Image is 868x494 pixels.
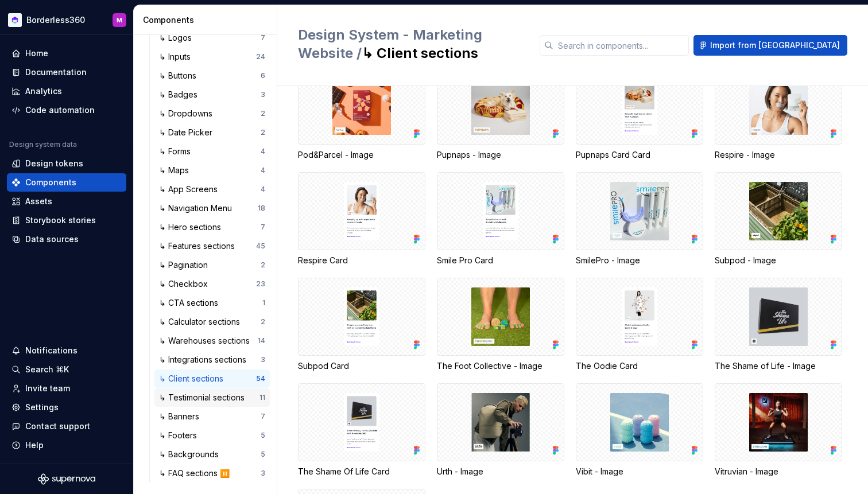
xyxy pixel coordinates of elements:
a: ↳ FAQ sections ⏸️3 [154,464,270,483]
div: Vibit - Image [576,383,703,477]
div: ↳ Buttons [159,70,201,81]
div: Design system data [9,140,77,149]
div: Data sources [25,234,79,245]
div: Pod&Parcel - Image [298,67,425,161]
div: Subpod Card [298,278,425,372]
a: ↳ Backgrounds5 [154,445,270,464]
div: Urth - Image [437,383,564,477]
div: ↳ Warehouses sections [159,335,254,347]
div: ↳ Banners [159,411,204,422]
div: 54 [256,374,265,383]
div: Vitruvian - Image [715,383,842,477]
a: ↳ Inputs24 [154,48,270,66]
a: ↳ Features sections45 [154,237,270,255]
div: ↳ Footers [159,430,201,441]
div: Search ⌘K [25,364,69,375]
a: ↳ Maps4 [154,161,270,180]
div: 3 [261,469,265,478]
div: ↳ App Screens [159,184,222,195]
div: 3 [261,90,265,99]
div: Smile Pro Card [437,255,564,266]
div: 7 [261,412,265,421]
div: Vitruvian - Image [715,466,842,477]
div: 2 [261,109,265,118]
div: Components [143,14,272,26]
div: ↳ Maps [159,165,193,176]
div: ↳ Forms [159,146,195,157]
button: Borderless360M [2,7,131,32]
a: ↳ Calculator sections2 [154,313,270,331]
div: ↳ Hero sections [159,221,226,233]
div: ↳ FAQ sections ⏸️ [159,468,234,479]
a: ↳ Warehouses sections14 [154,332,270,350]
a: ↳ Integrations sections3 [154,351,270,369]
div: Pupnaps - Image [437,67,564,161]
div: 1 [262,298,265,308]
div: The Shame Of Life Card [298,383,425,477]
div: Help [25,439,44,451]
div: Assets [25,196,52,207]
div: 45 [256,242,265,251]
div: ↳ Logos [159,32,196,44]
div: Invite team [25,383,70,394]
button: Help [7,436,126,454]
img: c6184690-d68d-44f3-bd3d-6b95d693eb49.png [8,13,22,27]
div: SmilePro - Image [576,172,703,266]
a: ↳ Hero sections7 [154,218,270,236]
div: 14 [258,336,265,345]
a: ↳ Logos7 [154,29,270,47]
a: Home [7,44,126,63]
button: Search ⌘K [7,360,126,379]
div: ↳ Client sections [159,373,228,384]
a: Code automation [7,101,126,119]
div: 2 [261,260,265,270]
div: Analytics [25,85,62,97]
div: Respire - Image [715,149,842,161]
a: Data sources [7,230,126,248]
div: ↳ Calculator sections [159,316,245,328]
div: Respire Card [298,255,425,266]
a: Settings [7,398,126,417]
div: 6 [261,71,265,80]
a: Documentation [7,63,126,81]
div: ↳ Backgrounds [159,449,223,460]
div: ↳ Features sections [159,240,239,252]
a: ↳ Checkbox23 [154,275,270,293]
div: Pupnaps Card Card [576,149,703,161]
div: The Shame of Life - Image [715,278,842,372]
a: Analytics [7,82,126,100]
button: Notifications [7,341,126,360]
div: SmilePro - Image [576,255,703,266]
a: Storybook stories [7,211,126,230]
a: Design tokens [7,154,126,173]
div: 18 [258,204,265,213]
div: 5 [261,431,265,440]
div: Smile Pro Card [437,172,564,266]
span: Import from [GEOGRAPHIC_DATA] [710,40,840,51]
div: 23 [256,279,265,289]
a: ↳ App Screens4 [154,180,270,199]
div: Respire - Image [715,67,842,161]
button: Import from [GEOGRAPHIC_DATA] [693,35,847,56]
div: ↳ Pagination [159,259,212,271]
a: ↳ CTA sections1 [154,294,270,312]
a: Invite team [7,379,126,398]
a: ↳ Date Picker2 [154,123,270,142]
div: Borderless360 [26,14,85,26]
div: The Foot Collective - Image [437,360,564,372]
svg: Supernova Logo [38,473,95,485]
button: Contact support [7,417,126,435]
div: Subpod - Image [715,172,842,266]
div: Components [25,177,76,188]
div: The Foot Collective - Image [437,278,564,372]
a: ↳ Buttons6 [154,67,270,85]
div: 2 [261,128,265,137]
a: ↳ Navigation Menu18 [154,199,270,217]
div: Home [25,48,48,59]
div: The Oodie Card [576,278,703,372]
div: 2 [261,317,265,326]
a: ↳ Badges3 [154,85,270,104]
div: ↳ Inputs [159,51,195,63]
div: Vibit - Image [576,466,703,477]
